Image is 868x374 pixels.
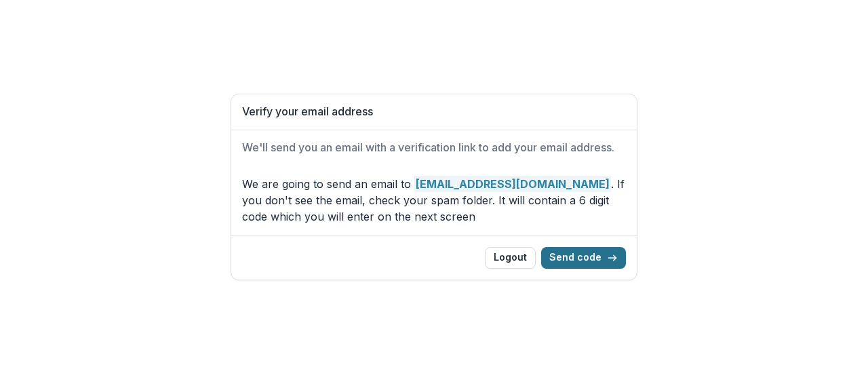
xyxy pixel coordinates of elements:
[242,176,626,225] p: We are going to send an email to . If you don't see the email, check your spam folder. It will co...
[242,105,626,118] h1: Verify your email address
[414,176,611,192] strong: [EMAIL_ADDRESS][DOMAIN_NAME]
[541,247,626,269] button: Send code
[242,141,626,154] h2: We'll send you an email with a verification link to add your email address.
[485,247,536,269] button: Logout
